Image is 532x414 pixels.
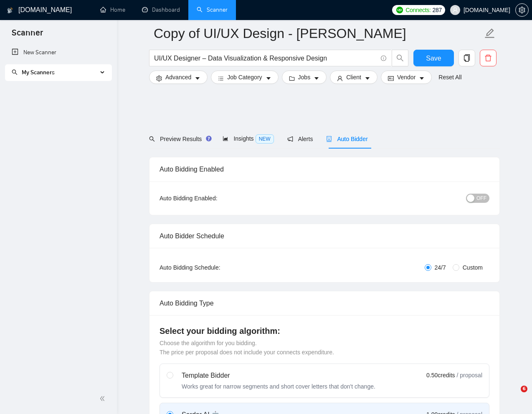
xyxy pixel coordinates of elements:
[197,6,228,13] a: searchScanner
[381,71,432,84] button: idcardVendorcaret-down
[256,134,274,144] span: NEW
[7,4,13,17] img: logo
[515,7,529,13] a: setting
[149,136,155,142] span: search
[142,6,180,13] a: dashboardDashboard
[426,53,441,63] span: Save
[459,54,475,62] span: copy
[504,386,524,406] iframe: Intercom live chat
[405,5,431,15] span: Connects:
[266,75,271,81] span: caret-down
[388,75,394,81] span: idcard
[298,73,311,82] span: Jobs
[149,71,208,84] button: settingAdvancedcaret-down
[182,382,375,391] div: Works great for narrow segments and short cover letters that don't change.
[516,7,528,13] span: setting
[289,75,295,81] span: folder
[160,224,489,248] div: Auto Bidder Schedule
[330,71,377,84] button: userClientcaret-down
[392,50,408,66] button: search
[438,73,461,82] a: Reset All
[392,54,408,62] span: search
[12,69,18,75] span: search
[5,44,111,61] li: New Scanner
[431,263,449,272] span: 24/7
[326,136,367,142] span: Auto Bidder
[480,50,497,66] button: delete
[365,75,370,81] span: caret-down
[480,54,496,62] span: delete
[160,325,489,337] h4: Select your bidding algorithm:
[160,340,334,356] span: Choose the algorithm for you bidding. The price per proposal does not include your connects expen...
[287,136,313,142] span: Alerts
[452,7,458,13] span: user
[515,3,529,17] button: setting
[160,291,489,315] div: Auto Bidding Type
[22,69,55,76] span: My Scanners
[397,73,415,82] span: Vendor
[100,6,125,13] a: homeHome
[419,75,425,81] span: caret-down
[205,135,213,142] div: Tooltip anchor
[223,136,228,141] span: area-chart
[459,263,486,272] span: Custom
[99,394,108,403] span: double-left
[396,7,403,13] img: upwork-logo.png
[337,75,343,81] span: user
[160,157,489,181] div: Auto Bidding Enabled
[326,136,332,142] span: robot
[218,75,224,81] span: bars
[160,263,269,272] div: Auto Bidding Schedule:
[223,135,274,142] span: Insights
[433,5,442,15] span: 287
[5,27,50,44] span: Scanner
[476,194,486,203] span: OFF
[211,71,278,84] button: barsJob Categorycaret-down
[413,50,454,66] button: Save
[154,53,377,63] input: Search Freelance Jobs...
[459,50,475,66] button: copy
[182,371,375,381] div: Template Bidder
[457,371,482,379] span: / proposal
[287,136,293,142] span: notification
[195,75,200,81] span: caret-down
[154,23,483,44] input: Scanner name...
[12,44,105,61] a: New Scanner
[149,136,209,142] span: Preview Results
[160,194,269,203] div: Auto Bidding Enabled:
[12,69,55,76] span: My Scanners
[227,73,262,82] span: Job Category
[156,75,162,81] span: setting
[282,71,327,84] button: folderJobscaret-down
[346,73,361,82] span: Client
[521,386,527,392] span: 6
[381,56,386,61] span: info-circle
[484,28,495,39] span: edit
[165,73,191,82] span: Advanced
[314,75,319,81] span: caret-down
[426,371,455,380] span: 0.50 credits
